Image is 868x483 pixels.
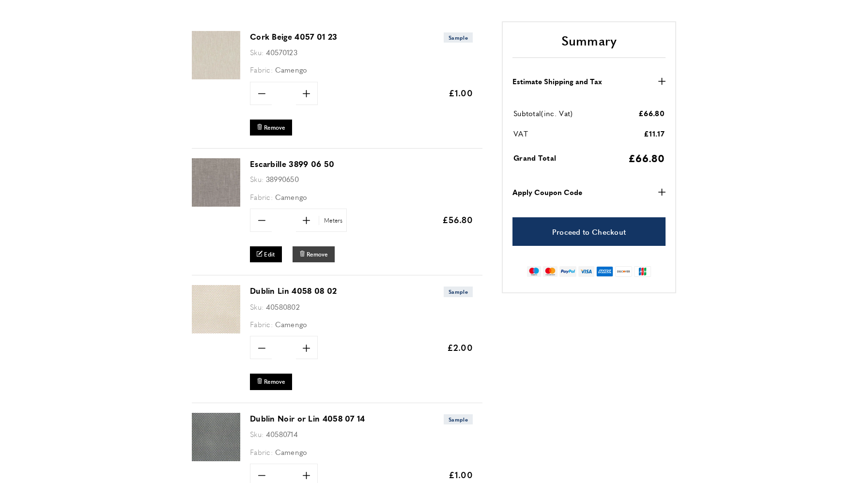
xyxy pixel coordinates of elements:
[250,64,273,75] span: Fabric:
[449,468,473,481] span: £1.00
[192,454,240,463] a: Dublin Noir or Lin 4058 07 14
[192,73,240,81] a: Cork Beige 4057 01 23
[264,250,275,258] span: Edit
[275,64,308,75] span: Camengo
[543,266,557,277] img: mastercard
[444,287,473,297] span: Sample
[192,200,240,208] a: Escarbille 3899 06 50
[319,216,345,225] span: Meters
[444,32,473,43] span: Sample
[541,108,573,118] span: (inc. Vat)
[578,266,594,277] img: visa
[264,123,285,132] span: Remove
[513,152,556,163] span: Grand Total
[449,87,473,99] span: £1.00
[266,429,298,439] span: 40580714
[512,75,666,87] button: Estimate Shipping and Tax
[192,158,240,207] img: Escarbille 3899 06 50
[250,31,337,42] a: Cork Beige 4057 01 23
[250,429,263,439] span: Sku:
[513,108,541,118] span: Subtotal
[444,414,473,424] span: Sample
[293,246,335,262] button: Remove Escarbille 3899 06 50
[264,377,285,386] span: Remove
[250,285,337,296] a: Dublin Lin 4058 08 02
[447,341,473,353] span: £2.00
[512,186,666,198] button: Apply Coupon Code
[512,186,582,198] strong: Apply Coupon Code
[512,217,666,246] a: Proceed to Checkout
[513,128,528,138] span: VAT
[596,266,613,277] img: american-express
[275,319,308,329] span: Camengo
[192,413,240,461] img: Dublin Noir or Lin 4058 07 14
[442,213,473,226] span: £56.80
[192,31,240,79] img: Cork Beige 4057 01 23
[559,266,576,277] img: paypal
[266,174,299,184] span: 38990650
[250,413,365,424] a: Dublin Noir or Lin 4058 07 14
[644,128,665,138] span: £11.17
[307,250,328,258] span: Remove
[527,266,541,277] img: maestro
[512,32,666,58] h2: Summary
[192,327,240,335] a: Dublin Lin 4058 08 02
[628,151,665,165] span: £66.80
[615,266,632,277] img: discover
[266,302,300,312] span: 40580802
[275,192,308,202] span: Camengo
[250,319,273,329] span: Fabric:
[250,47,263,57] span: Sku:
[250,374,292,390] button: Remove Dublin Lin 4058 08 02
[634,266,651,277] img: jcb
[250,158,334,169] a: Escarbille 3899 06 50
[250,192,273,202] span: Fabric:
[250,447,273,457] span: Fabric:
[266,47,297,57] span: 40570123
[275,447,308,457] span: Camengo
[512,75,602,87] strong: Estimate Shipping and Tax
[250,174,263,184] span: Sku:
[250,302,263,312] span: Sku:
[192,285,240,333] img: Dublin Lin 4058 08 02
[250,120,292,136] button: Remove Cork Beige 4057 01 23
[638,108,665,118] span: £66.80
[250,246,282,262] a: Edit Escarbille 3899 06 50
